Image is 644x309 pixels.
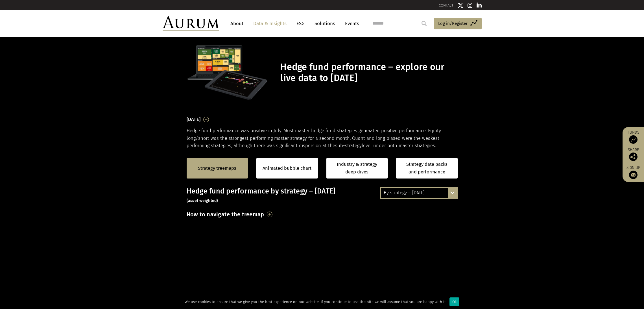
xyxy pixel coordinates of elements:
a: ESG [294,18,307,29]
a: Strategy treemaps [198,165,236,172]
img: Linkedin icon [477,3,482,8]
a: Solutions [312,18,338,29]
h1: Hedge fund performance – explore our live data to [DATE] [280,62,456,84]
a: Funds [625,130,641,144]
img: Aurum [163,16,219,31]
a: Strategy data packs and performance [396,158,458,179]
span: sub-strategy [335,143,362,148]
div: Ok [449,297,459,306]
a: Industry & strategy deep dives [326,158,388,179]
small: (asset weighted) [187,198,218,203]
a: Animated bubble chart [263,165,311,172]
a: Events [342,18,359,29]
a: Data & Insights [250,18,289,29]
input: Submit [418,18,430,29]
a: About [228,18,246,29]
div: Share [625,148,641,161]
img: Access Funds [629,135,638,144]
h3: Hedge fund performance by strategy – [DATE] [187,187,458,204]
p: Hedge fund performance was positive in July. Most master hedge fund strategies generated positive... [187,127,458,149]
div: By strategy – [DATE] [381,188,457,198]
a: Log in/Register [434,18,482,30]
a: CONTACT [439,3,453,7]
img: Instagram icon [468,3,473,8]
img: Share this post [629,153,638,161]
a: Sign up [625,165,641,179]
h3: [DATE] [187,115,201,124]
span: Log in/Register [438,20,468,27]
h3: How to navigate the treemap [187,210,264,219]
img: Sign up to our newsletter [629,171,638,179]
img: Twitter icon [458,3,463,8]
